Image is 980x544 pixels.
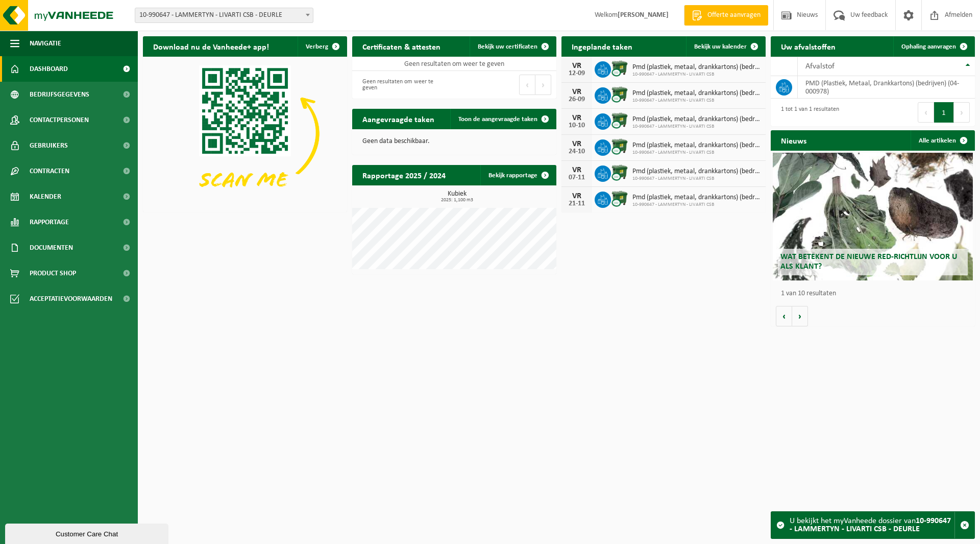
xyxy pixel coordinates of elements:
span: Bedrijfsgegevens [30,82,89,107]
div: VR [567,192,587,200]
span: Pmd (plastiek, metaal, drankkartons) (bedrijven) [632,194,761,202]
button: Next [954,102,970,123]
span: Bekijk uw kalender [694,43,747,50]
button: Verberg [298,36,346,57]
h2: Uw afvalstoffen [771,36,846,56]
div: VR [567,88,587,96]
button: Previous [918,102,934,123]
h2: Aangevraagde taken [352,109,445,129]
div: VR [567,114,587,122]
div: 21-11 [567,200,587,207]
span: Bekijk uw certificaten [478,43,537,50]
span: Pmd (plastiek, metaal, drankkartons) (bedrijven) [632,89,761,98]
div: U bekijkt het myVanheede dossier van [790,512,954,538]
h3: Kubiek [357,191,556,203]
span: Pmd (plastiek, metaal, drankkartons) (bedrijven) [632,168,761,176]
p: Geen data beschikbaar. [362,138,546,145]
button: Previous [519,75,535,95]
span: Acceptatievoorwaarden [30,286,112,312]
div: 1 tot 1 van 1 resultaten [776,101,839,124]
img: WB-1100-CU [611,138,628,155]
img: WB-1100-CU [611,164,628,181]
div: 26-09 [567,96,587,103]
img: Download de VHEPlus App [143,57,347,210]
span: Contracten [30,158,69,184]
div: 10-10 [567,122,587,129]
span: Contactpersonen [30,107,89,133]
span: 10-990647 - LAMMERTYN - LIVARTI CSB [632,202,761,208]
img: WB-1100-CU [611,112,628,129]
h2: Download nu de Vanheede+ app! [143,36,279,56]
button: 1 [934,102,954,123]
span: Pmd (plastiek, metaal, drankkartons) (bedrijven) [632,115,761,124]
span: Afvalstof [805,62,835,70]
h2: Ingeplande taken [561,36,643,56]
a: Bekijk rapportage [480,165,555,185]
strong: [PERSON_NAME] [618,11,669,19]
span: Kalender [30,184,61,209]
button: Volgende [792,306,808,326]
td: Geen resultaten om weer te geven [352,57,556,71]
span: 10-990647 - LAMMERTYN - LIVARTI CSB - DEURLE [135,8,313,22]
iframe: chat widget [5,522,170,544]
span: 2025: 1,100 m3 [357,198,556,203]
a: Alle artikelen [911,130,974,151]
img: WB-1100-CU [611,60,628,77]
h2: Nieuws [771,130,817,150]
div: VR [567,140,587,148]
a: Toon de aangevraagde taken [450,109,555,129]
a: Wat betekent de nieuwe RED-richtlijn voor u als klant? [773,153,973,280]
div: 07-11 [567,174,587,181]
span: Gebruikers [30,133,68,158]
span: Dashboard [30,56,68,82]
div: VR [567,62,587,70]
span: Pmd (plastiek, metaal, drankkartons) (bedrijven) [632,63,761,72]
a: Ophaling aanvragen [893,36,974,57]
span: 10-990647 - LAMMERTYN - LIVARTI CSB [632,176,761,182]
span: Pmd (plastiek, metaal, drankkartons) (bedrijven) [632,141,761,150]
span: Rapportage [30,209,69,235]
span: 10-990647 - LAMMERTYN - LIVARTI CSB [632,72,761,78]
span: Wat betekent de nieuwe RED-richtlijn voor u als klant? [780,253,957,271]
span: Product Shop [30,261,76,286]
p: 1 van 10 resultaten [781,290,970,297]
button: Next [535,75,551,95]
span: Verberg [306,43,328,50]
img: WB-1100-CU [611,190,628,207]
strong: 10-990647 - LAMMERTYN - LIVARTI CSB - DEURLE [790,517,951,533]
h2: Rapportage 2025 / 2024 [352,165,456,185]
div: Geen resultaten om weer te geven [357,74,449,96]
span: 10-990647 - LAMMERTYN - LIVARTI CSB [632,98,761,104]
a: Bekijk uw kalender [686,36,765,57]
span: Ophaling aanvragen [901,43,956,50]
div: 24-10 [567,148,587,155]
span: 10-990647 - LAMMERTYN - LIVARTI CSB - DEURLE [135,8,313,23]
h2: Certificaten & attesten [352,36,451,56]
a: Offerte aanvragen [684,5,768,26]
div: VR [567,166,587,174]
span: 10-990647 - LAMMERTYN - LIVARTI CSB [632,124,761,130]
span: Offerte aanvragen [705,10,763,20]
span: Toon de aangevraagde taken [458,116,537,123]
a: Bekijk uw certificaten [470,36,555,57]
img: WB-1100-CU [611,86,628,103]
span: Navigatie [30,31,61,56]
button: Vorige [776,306,792,326]
span: 10-990647 - LAMMERTYN - LIVARTI CSB [632,150,761,156]
td: PMD (Plastiek, Metaal, Drankkartons) (bedrijven) (04-000978) [798,76,975,99]
span: Documenten [30,235,73,261]
div: 12-09 [567,70,587,77]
